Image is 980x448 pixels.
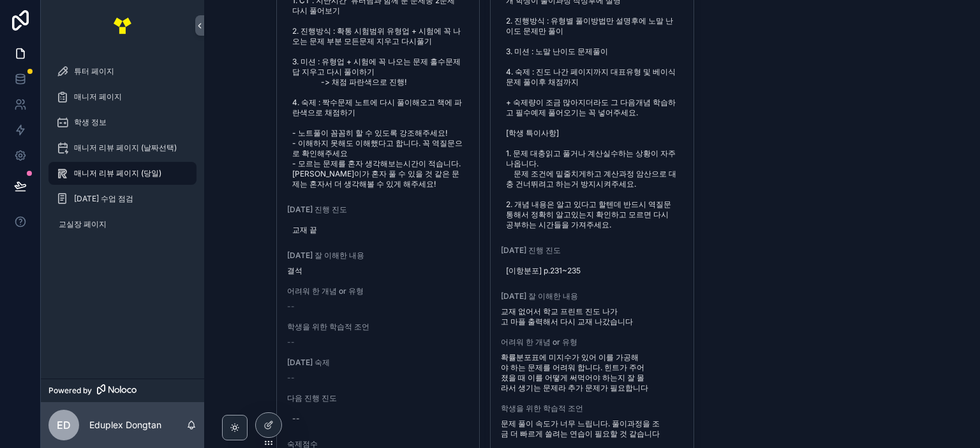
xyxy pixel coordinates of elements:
[287,301,295,312] span: --
[287,205,470,215] span: [DATE] 진행 진도
[48,136,197,159] a: 매니저 리뷰 페이지 (날짜선택)
[59,219,107,229] span: 교실장 페이지
[48,85,197,108] a: 매니저 페이지
[74,168,161,178] span: 매니저 리뷰 페이지 (당일)
[501,419,683,439] span: 문제 풀이 속도가 너무 느립니다. 풀이과정을 조금 더 빠르게 쓸려는 연습이 필요할 것 같습니다
[501,403,683,414] span: 학생을 위한 학습적 조언
[287,266,470,276] span: 결석
[287,373,295,383] span: --
[287,358,470,368] span: [DATE] 숙제
[48,60,197,83] a: 튜터 페이지
[501,291,683,301] span: [DATE] 잘 이해한 내용
[112,15,133,36] img: App logo
[48,386,92,396] span: Powered by
[48,187,197,210] a: [DATE] 수업 점검
[501,245,683,256] span: [DATE] 진행 진도
[74,66,114,76] span: 튜터 페이지
[287,286,470,296] span: 어려워 한 개념 or 유형
[292,225,464,235] span: 교재 끝
[74,143,177,153] span: 매니저 리뷰 페이지 (날짜선택)
[41,51,204,252] div: scrollable content
[501,337,683,347] span: 어려워 한 개념 or 유형
[74,194,133,204] span: [DATE] 수업 점검
[501,352,683,393] span: 확률분포표에 미지수가 있어 이를 가공해야 하는 문제를 어려워 합니다. 힌트가 주어졌을 때 이를 어떻게 써먹어야 하는지 잘 몰라서 생기는 문제라 추가 문제가 필요합니다
[287,337,295,347] span: --
[74,117,107,127] span: 학생 정보
[292,414,300,424] div: --
[506,266,678,276] span: [이항분포] p.231~235
[287,250,470,261] span: [DATE] 잘 이해한 내용
[501,307,683,327] span: 교재 없어서 학교 프린트 진도 나가고 마플 출력해서 다시 교재 나갔습니다
[48,213,197,236] a: 교실장 페이지
[48,162,197,185] a: 매니저 리뷰 페이지 (당일)
[57,417,71,433] span: ED
[48,111,197,134] a: 학생 정보
[41,379,204,402] a: Powered by
[287,322,470,332] span: 학생을 위한 학습적 조언
[287,393,470,403] span: 다음 진행 진도
[74,92,122,102] span: 매니저 페이지
[89,419,161,431] p: Eduplex Dongtan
